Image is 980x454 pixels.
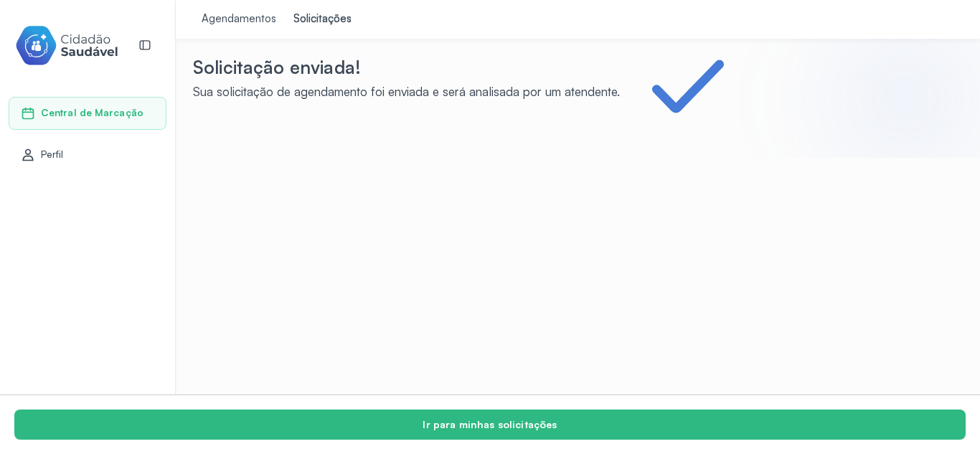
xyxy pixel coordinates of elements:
[21,148,154,162] a: Perfil
[193,84,620,99] div: Sua solicitação de agendamento foi enviada e será analisada por um atendente.
[15,23,118,68] img: cidadao-saudavel-filled-logo.svg
[202,12,276,27] div: Agendamentos
[14,410,966,440] button: Ir para minhas solicitações
[293,12,352,27] div: Solicitações
[41,148,64,161] span: Perfil
[21,106,154,120] a: Central de Marcação
[193,56,620,78] div: Solicitação enviada!
[41,107,143,119] span: Central de Marcação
